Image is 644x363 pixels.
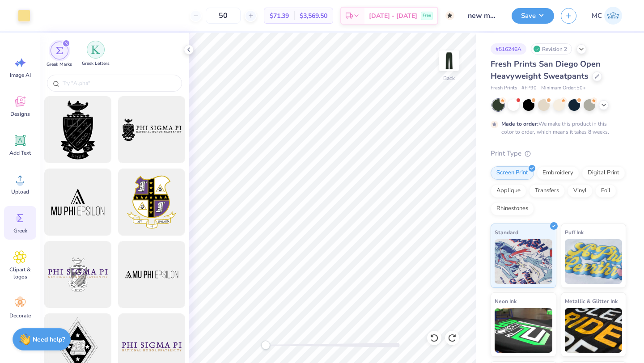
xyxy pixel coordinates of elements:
[592,11,602,21] span: MC
[5,266,35,280] span: Clipart & logos
[604,7,622,25] img: Maddy Clark
[491,59,601,81] span: Fresh Prints San Diego Open Heavyweight Sweatpants
[461,7,505,25] input: Untitled Design
[9,149,31,156] span: Add Text
[491,148,626,159] div: Print Type
[47,42,72,68] div: filter for Greek Marks
[495,239,552,284] img: Standard
[565,308,623,353] img: Metallic & Glitter Ink
[491,202,534,215] div: Rhinestones
[565,296,618,306] span: Metallic & Glitter Ink
[531,43,572,55] div: Revision 2
[9,312,31,319] span: Decorate
[537,166,579,180] div: Embroidery
[582,166,625,180] div: Digital Print
[501,120,538,127] strong: Made to order:
[82,41,110,67] div: filter for Greek Letters
[565,239,623,284] img: Puff Ink
[495,228,518,237] span: Standard
[300,11,327,21] span: $3,569.50
[10,72,31,79] span: Image AI
[541,84,586,92] span: Minimum Order: 50 +
[565,228,584,237] span: Puff Ink
[56,47,63,54] img: Greek Marks Image
[33,335,65,344] strong: Need help?
[495,296,517,306] span: Neon Ink
[440,52,458,70] img: Back
[568,184,593,198] div: Vinyl
[491,43,526,55] div: # 516246A
[529,184,565,198] div: Transfers
[11,188,29,195] span: Upload
[595,184,616,198] div: Foil
[91,45,100,54] img: Greek Letters Image
[82,42,110,68] button: filter button
[10,110,30,118] span: Designs
[62,79,176,88] input: Try "Alpha"
[270,11,289,21] span: $71.39
[206,8,241,24] input: – –
[491,166,534,180] div: Screen Print
[13,227,27,234] span: Greek
[521,84,537,92] span: # FP90
[495,308,552,353] img: Neon Ink
[369,11,417,21] span: [DATE] - [DATE]
[423,13,431,19] span: Free
[491,184,526,198] div: Applique
[47,42,72,68] button: filter button
[82,60,110,67] span: Greek Letters
[491,84,517,92] span: Fresh Prints
[512,8,554,24] button: Save
[588,7,626,25] a: MC
[501,120,611,136] div: We make this product in this color to order, which means it takes 8 weeks.
[47,61,72,68] span: Greek Marks
[261,341,270,350] div: Accessibility label
[443,74,455,82] div: Back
